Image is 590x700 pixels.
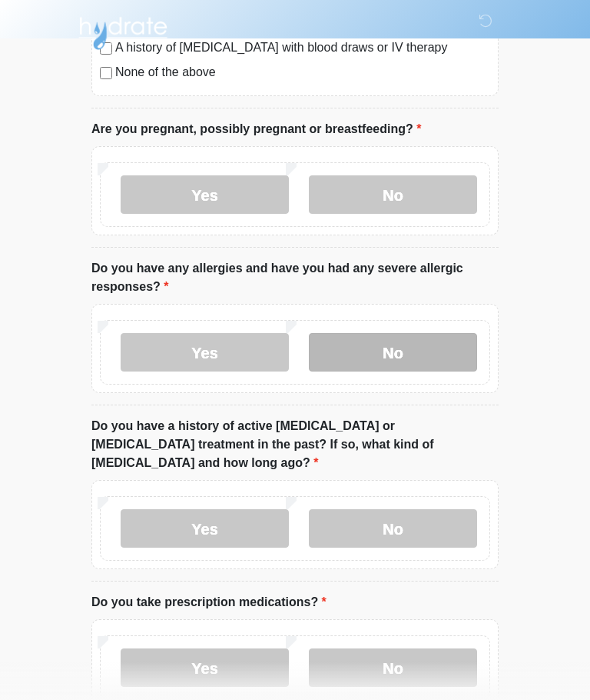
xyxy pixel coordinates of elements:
[76,12,170,51] img: Hydrate IV Bar - Arcadia Logo
[121,648,289,687] label: Yes
[91,593,326,612] label: Do you take prescription medications?
[121,175,289,214] label: Yes
[91,259,499,296] label: Do you have any allergies and have you had any severe allergic responses?
[309,648,477,687] label: No
[91,120,421,138] label: Are you pregnant, possibly pregnant or breastfeeding?
[121,509,289,548] label: Yes
[309,175,477,214] label: No
[121,333,289,372] label: Yes
[309,509,477,548] label: No
[115,63,490,82] label: None of the above
[100,67,112,79] input: None of the above
[91,417,499,472] label: Do you have a history of active [MEDICAL_DATA] or [MEDICAL_DATA] treatment in the past? If so, wh...
[309,333,477,372] label: No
